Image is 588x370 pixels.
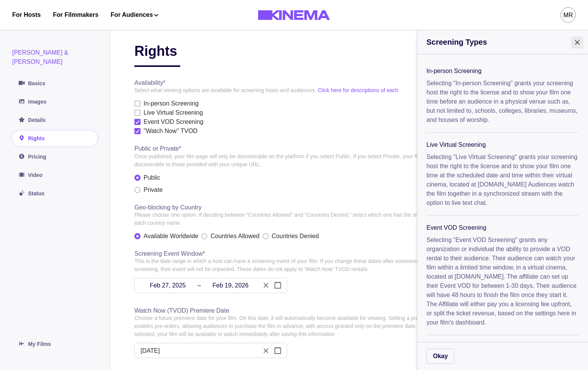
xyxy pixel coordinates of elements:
[426,223,579,232] p: Event VOD Screening
[426,79,579,125] p: Selecting "In-person Screening" grants your screening host the right to the license and to show y...
[426,235,579,327] p: Selecting "Event VOD Screening" grants any organization or individual the ability to provide a VO...
[417,30,588,54] header: Screening Types
[426,140,579,149] p: Live Virtual Screening
[53,10,99,19] a: For Filmmakers
[426,153,579,208] p: Selecting "Live Virtual Screening" grants your screening host the right to the license and to sho...
[571,36,583,49] button: Close
[426,67,579,76] p: In-person Screening
[564,11,573,20] div: MR
[12,10,41,19] a: For Hosts
[426,349,454,364] button: Okay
